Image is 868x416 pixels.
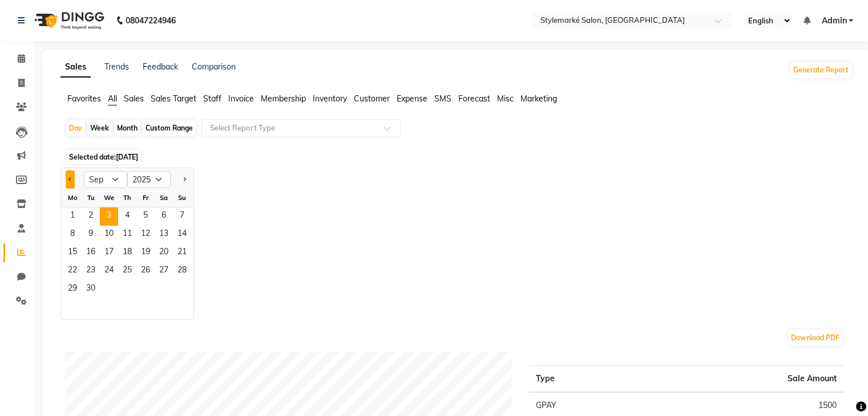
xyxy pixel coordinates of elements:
div: Friday, September 5, 2025 [136,207,155,226]
div: Day [66,120,85,136]
b: 08047224946 [126,5,176,36]
span: Staff [203,93,221,104]
span: Expense [397,93,427,104]
span: 26 [136,262,155,280]
span: Invoice [228,93,254,104]
span: 15 [63,244,82,262]
div: Thursday, September 4, 2025 [118,207,136,226]
span: 7 [173,207,191,226]
div: Monday, September 8, 2025 [63,226,82,244]
span: 30 [82,280,100,299]
span: 17 [100,244,118,262]
span: Marketing [520,93,557,104]
div: Wednesday, September 24, 2025 [100,262,118,280]
span: 9 [82,226,100,244]
div: Monday, September 29, 2025 [63,280,82,299]
div: Sunday, September 7, 2025 [173,207,191,226]
span: Inventory [313,93,347,104]
span: Selected date: [66,150,141,164]
span: 8 [63,226,82,244]
span: 19 [136,244,155,262]
div: Tuesday, September 30, 2025 [82,280,100,299]
div: Tuesday, September 2, 2025 [82,207,100,226]
div: Sunday, September 28, 2025 [173,262,191,280]
div: Friday, September 12, 2025 [136,226,155,244]
span: Misc [497,93,514,104]
div: Monday, September 15, 2025 [63,244,82,262]
button: Previous month [66,170,75,189]
div: Wednesday, September 3, 2025 [100,207,118,226]
div: Fr [136,189,155,207]
a: Comparison [192,62,236,72]
div: Saturday, September 20, 2025 [155,244,173,262]
select: Select year [127,171,171,188]
span: 5 [136,207,155,226]
div: Monday, September 1, 2025 [63,207,82,226]
span: 16 [82,244,100,262]
span: 23 [82,262,100,280]
span: All [108,93,117,104]
span: Sales Target [151,93,196,104]
span: Sales [124,93,144,104]
div: Tuesday, September 23, 2025 [82,262,100,280]
span: [DATE] [116,153,138,161]
span: 3 [100,207,118,226]
span: 13 [155,226,173,244]
span: 20 [155,244,173,262]
div: Wednesday, September 17, 2025 [100,244,118,262]
select: Select month [84,171,127,188]
span: Favorites [67,93,101,104]
a: Feedback [143,62,178,72]
span: 29 [63,280,82,299]
span: Forecast [458,93,490,104]
a: Trends [104,62,129,72]
div: Tu [82,189,100,207]
span: Customer [354,93,390,104]
span: 22 [63,262,82,280]
img: logo [29,5,107,36]
div: Thursday, September 25, 2025 [118,262,136,280]
button: Generate Report [790,62,851,78]
div: Mo [63,189,82,207]
span: 6 [155,207,173,226]
div: Custom Range [143,120,196,136]
div: Thursday, September 11, 2025 [118,226,136,244]
div: Sunday, September 21, 2025 [173,244,191,262]
th: Type [529,366,680,393]
span: 14 [173,226,191,244]
div: Friday, September 26, 2025 [136,262,155,280]
span: SMS [434,93,451,104]
span: 10 [100,226,118,244]
div: Sa [155,189,173,207]
span: 4 [118,207,136,226]
div: Wednesday, September 10, 2025 [100,226,118,244]
div: Week [87,120,112,136]
th: Sale Amount [680,366,843,393]
span: 27 [155,262,173,280]
span: 12 [136,226,155,244]
div: Friday, September 19, 2025 [136,244,155,262]
button: Next month [180,170,189,189]
span: 28 [173,262,191,280]
div: Sunday, September 14, 2025 [173,226,191,244]
a: Sales [60,57,91,78]
span: 18 [118,244,136,262]
div: Month [114,120,140,136]
span: Membership [261,93,306,104]
span: Admin [821,15,846,27]
div: We [100,189,118,207]
span: 21 [173,244,191,262]
div: Saturday, September 27, 2025 [155,262,173,280]
span: 1 [63,207,82,226]
span: 2 [82,207,100,226]
div: Tuesday, September 9, 2025 [82,226,100,244]
div: Saturday, September 6, 2025 [155,207,173,226]
div: Thursday, September 18, 2025 [118,244,136,262]
div: Saturday, September 13, 2025 [155,226,173,244]
span: 25 [118,262,136,280]
div: Monday, September 22, 2025 [63,262,82,280]
span: 24 [100,262,118,280]
div: Th [118,189,136,207]
span: 11 [118,226,136,244]
button: Download PDF [788,330,842,346]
